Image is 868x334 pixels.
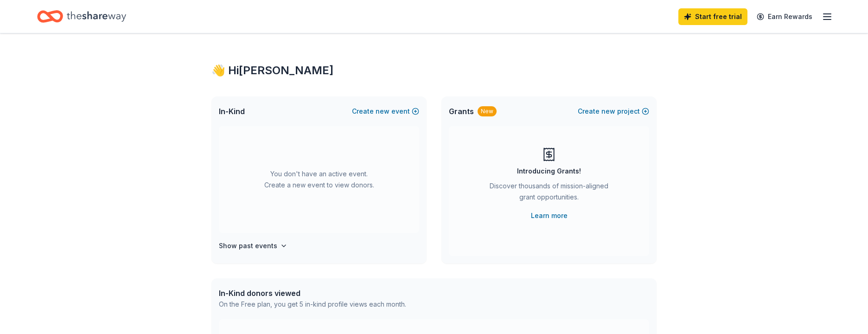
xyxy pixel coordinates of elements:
[219,240,287,251] button: Show past events
[219,126,419,233] div: You don't have an active event. Create a new event to view donors.
[211,63,657,78] div: 👋 Hi [PERSON_NAME]
[219,299,406,310] div: On the Free plan, you get 5 in-kind profile views each month.
[219,288,406,299] div: In-Kind donors viewed
[486,180,612,206] div: Discover thousands of mission-aligned grant opportunities.
[751,8,818,25] a: Earn Rewards
[219,240,277,251] h4: Show past events
[678,8,747,25] a: Start free trial
[376,106,389,117] span: new
[219,106,245,117] span: In-Kind
[531,210,568,221] a: Learn more
[517,166,581,177] div: Introducing Grants!
[601,106,615,117] span: new
[37,6,126,27] a: Home
[478,106,497,116] div: New
[352,106,419,117] button: Createnewevent
[449,106,474,117] span: Grants
[578,106,649,117] button: Createnewproject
